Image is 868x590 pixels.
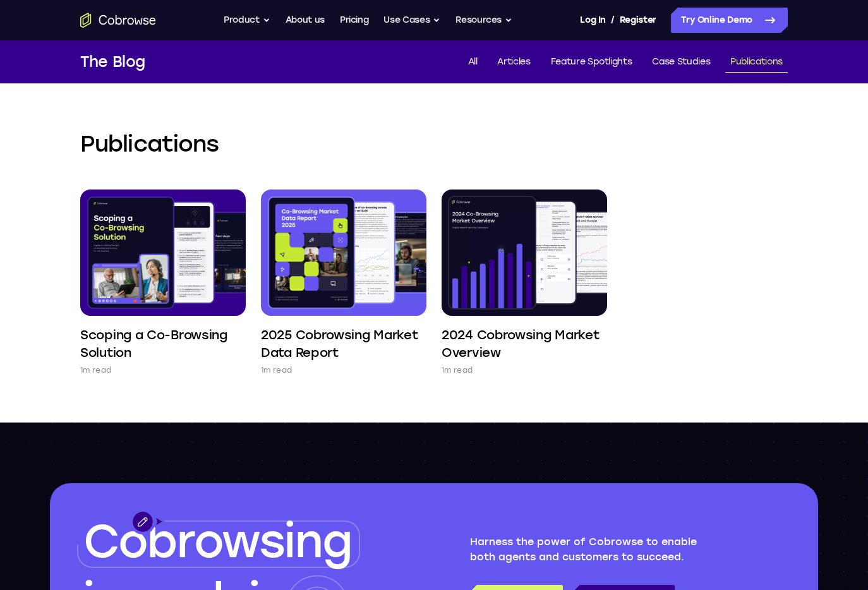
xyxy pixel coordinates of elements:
[224,8,270,33] button: Product
[340,8,369,33] a: Pricing
[620,8,656,33] a: Register
[80,129,788,159] h2: Publications
[383,8,440,33] button: Use Cases
[286,8,325,33] a: About us
[83,514,351,569] span: Cobrowsing
[442,364,473,376] p: 1m read
[80,190,246,316] img: Scoping a Co-Browsing Solution
[611,13,615,28] span: /
[580,8,605,33] a: Log In
[80,364,111,376] p: 1m read
[442,190,607,316] img: 2024 Cobrowsing Market Overview
[671,8,788,33] a: Try Online Demo
[80,190,246,376] a: Scoping a Co-Browsing Solution 1m read
[492,52,535,73] a: Articles
[546,52,637,73] a: Feature Spotlights
[80,326,246,361] h4: Scoping a Co-Browsing Solution
[80,13,156,28] a: Go to the home page
[261,190,426,376] a: 2025 Cobrowsing Market Data Report 1m read
[442,326,607,361] h4: 2024 Cobrowsing Market Overview
[463,52,483,73] a: All
[470,534,724,565] p: Harness the power of Cobrowse to enable both agents and customers to succeed.
[261,364,292,376] p: 1m read
[725,52,788,73] a: Publications
[261,190,426,316] img: 2025 Cobrowsing Market Data Report
[442,190,607,376] a: 2024 Cobrowsing Market Overview 1m read
[80,51,145,73] h1: The Blog
[455,8,512,33] button: Resources
[261,326,426,361] h4: 2025 Cobrowsing Market Data Report
[647,52,715,73] a: Case Studies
